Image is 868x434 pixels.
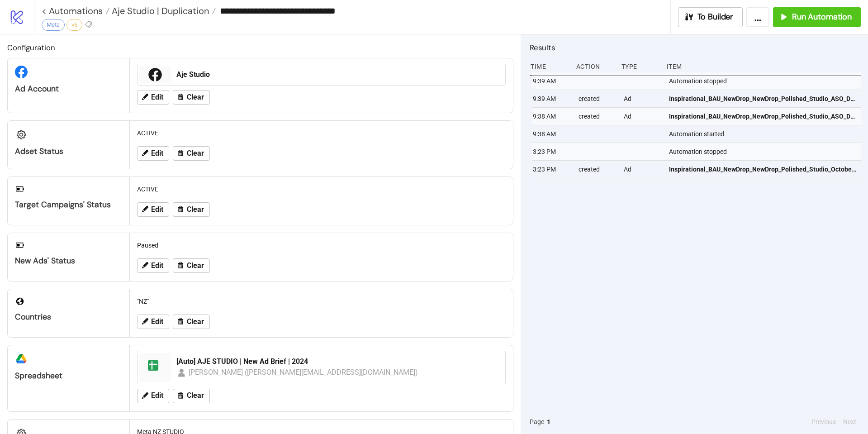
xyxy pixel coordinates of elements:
[133,181,509,198] div: ACTIVE
[840,417,859,427] button: Next
[773,7,861,27] button: Run Automation
[42,19,65,31] div: Meta
[187,93,204,101] span: Clear
[187,262,204,270] span: Clear
[7,42,513,53] h2: Configuration
[669,161,857,178] a: Inspirational_BAU_NewDrop_NewDrop_Polished_Studio_OctoberDrop_ElectricBloomPrint_Carousel - Image...
[133,124,509,142] div: ACTIVE
[530,58,569,75] div: Time
[173,202,210,217] button: Clear
[532,72,571,90] div: 9:39 AM
[173,389,210,403] button: Clear
[578,90,617,107] div: created
[666,58,861,75] div: Item
[15,371,122,381] div: Spreadsheet
[151,205,163,214] span: Edit
[137,202,169,217] button: Edit
[532,125,571,143] div: 9:38 AM
[746,7,769,27] button: ...
[621,58,659,75] div: Type
[187,205,204,214] span: Clear
[532,90,571,107] div: 9:39 AM
[623,90,662,107] div: Ad
[133,293,509,310] div: "NZ"
[809,417,839,427] button: Previous
[578,161,617,178] div: created
[15,312,122,322] div: Countries
[176,70,500,80] div: Aje Studio
[173,258,210,273] button: Clear
[669,111,857,121] span: Inspirational_BAU_NewDrop_NewDrop_Polished_Studio_ASO_DekotaThompson1_Video_20251016_Automatic_NZ
[137,315,169,329] button: Edit
[15,256,122,266] div: New Ads' Status
[173,146,210,161] button: Clear
[575,58,614,75] div: Action
[668,125,863,143] div: Automation started
[697,12,734,22] span: To Builder
[623,161,662,178] div: Ad
[532,143,571,160] div: 3:23 PM
[66,19,82,31] div: v5
[669,94,857,104] span: Inspirational_BAU_NewDrop_NewDrop_Polished_Studio_ASO_DekotaThompson2_Carousel - Image_20251016_A...
[15,146,122,157] div: Adset Status
[151,318,163,326] span: Edit
[151,149,163,157] span: Edit
[151,391,163,400] span: Edit
[151,93,163,101] span: Edit
[668,72,863,90] div: Automation stopped
[530,417,544,427] span: Page
[187,149,204,157] span: Clear
[623,108,662,125] div: Ad
[678,7,743,27] button: To Builder
[669,164,857,174] span: Inspirational_BAU_NewDrop_NewDrop_Polished_Studio_OctoberDrop_ElectricBloomPrint_Carousel - Image...
[544,417,553,427] button: 1
[189,367,418,378] div: [PERSON_NAME] ([PERSON_NAME][EMAIL_ADDRESS][DOMAIN_NAME])
[668,143,863,160] div: Automation stopped
[137,146,169,161] button: Edit
[792,12,852,22] span: Run Automation
[109,6,216,15] a: Aje Studio | Duplication
[176,357,500,367] div: [Auto] AJE STUDIO | New Ad Brief | 2024
[530,42,861,53] h2: Results
[15,200,122,210] div: Target Campaigns' Status
[42,6,109,15] a: < Automations
[133,237,509,254] div: Paused
[137,258,169,273] button: Edit
[532,108,571,125] div: 9:38 AM
[173,90,210,105] button: Clear
[109,5,209,17] span: Aje Studio | Duplication
[151,262,163,270] span: Edit
[578,108,617,125] div: created
[137,389,169,403] button: Edit
[532,161,571,178] div: 3:23 PM
[669,108,857,125] a: Inspirational_BAU_NewDrop_NewDrop_Polished_Studio_ASO_DekotaThompson1_Video_20251016_Automatic_NZ
[15,84,122,94] div: Ad Account
[137,90,169,105] button: Edit
[173,315,210,329] button: Clear
[669,90,857,107] a: Inspirational_BAU_NewDrop_NewDrop_Polished_Studio_ASO_DekotaThompson2_Carousel - Image_20251016_A...
[187,391,204,400] span: Clear
[187,318,204,326] span: Clear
